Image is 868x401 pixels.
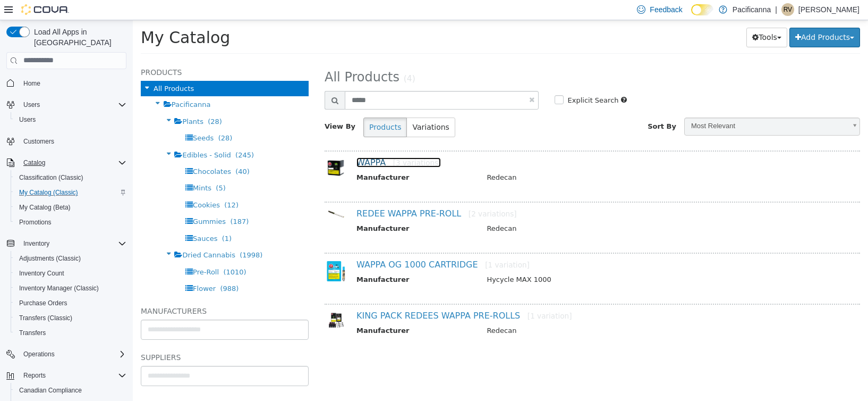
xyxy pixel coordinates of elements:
span: Catalog [19,156,126,169]
span: Purchase Orders [19,299,67,307]
th: Manufacturer [224,152,346,165]
span: My Catalog (Classic) [19,188,78,197]
button: My Catalog (Classic) [11,185,131,200]
span: Purchase Orders [15,297,126,310]
button: Transfers [11,325,131,340]
td: Hycycle MAX 1000 [346,254,713,268]
span: Classification (Classic) [15,171,126,184]
span: Inventory Manager (Classic) [15,282,126,295]
span: Sort By [515,102,543,110]
span: (187) [97,197,116,205]
span: Promotions [19,218,52,227]
span: Dried Cannabis [49,231,102,239]
a: WAPPA[3 variations] [224,137,308,147]
span: My Catalog [8,8,97,27]
h5: Manufacturers [8,285,176,297]
a: Adjustments (Classic) [15,252,85,265]
h5: Products [8,46,176,59]
img: 150 [192,138,216,157]
button: Add Products [657,7,727,27]
span: Gummies [60,197,93,205]
button: Operations [19,348,59,361]
a: Classification (Classic) [15,171,88,184]
span: Home [23,79,40,88]
span: Inventory Count [15,267,126,280]
button: Catalog [2,155,131,170]
span: All Products [21,64,61,72]
span: Customers [23,137,54,146]
span: (988) [87,264,106,272]
span: My Catalog (Beta) [15,201,126,214]
button: Customers [2,133,131,149]
span: Transfers (Classic) [19,314,72,322]
span: Inventory [19,237,126,250]
span: My Catalog (Beta) [19,203,71,212]
span: (245) [103,131,121,139]
button: Users [19,98,44,111]
td: Redecan [346,203,713,216]
button: Users [2,97,131,112]
td: Redecan [346,152,713,165]
p: | [775,3,777,16]
span: Operations [19,348,126,361]
span: Users [23,101,40,109]
button: Reports [2,368,131,383]
button: Inventory Count [11,266,131,281]
span: Seeds [60,114,81,122]
img: Cova [21,4,69,15]
button: Classification (Classic) [11,170,131,185]
span: Inventory [23,239,49,248]
span: Mints [60,164,79,172]
span: Pacificanna [39,80,78,88]
span: (1010) [90,248,113,256]
small: [3 variations] [260,138,309,147]
button: Inventory Manager (Classic) [11,281,131,296]
span: RV [784,3,792,16]
span: Users [19,115,36,124]
span: (1998) [107,231,130,239]
button: Home [2,76,131,91]
span: View By [192,102,223,110]
span: Reports [19,369,126,382]
a: Inventory Manager (Classic) [15,282,103,295]
a: My Catalog (Classic) [15,186,82,199]
span: Transfers (Classic) [15,312,126,324]
a: My Catalog (Beta) [15,201,75,214]
button: Variations [274,97,322,117]
th: Manufacturer [224,305,346,319]
small: [2 variations] [336,189,384,198]
span: All Products [192,49,267,64]
a: Home [19,77,45,90]
span: Adjustments (Classic) [15,252,126,265]
a: Promotions [15,216,56,229]
span: (1) [89,214,99,222]
span: Flower [60,264,83,272]
button: Inventory [2,236,131,251]
a: KING PACK REDEES WAPPA PRE-ROLLS[1 variation] [224,290,439,300]
p: [PERSON_NAME] [798,3,860,16]
button: Transfers (Classic) [11,311,131,325]
a: Transfers (Classic) [15,312,76,324]
span: Customers [19,135,126,148]
span: Sauces [60,214,84,222]
a: Transfers [15,327,50,339]
span: Transfers [19,329,46,337]
span: Cookies [60,181,87,189]
span: Canadian Compliance [19,386,82,395]
img: 150 [192,291,216,308]
p: Pacificanna [733,3,771,16]
img: 150 [192,240,216,263]
input: Dark Mode [691,4,713,15]
button: Purchase Orders [11,296,131,311]
span: Classification (Classic) [19,173,83,182]
span: Reports [23,371,46,380]
button: Operations [2,347,131,362]
label: Explicit Search [432,75,486,86]
span: Transfers [15,327,126,339]
span: Users [19,98,126,111]
img: 150 [192,189,216,201]
span: Operations [23,350,55,358]
span: Inventory Manager (Classic) [19,284,99,293]
button: Tools [614,7,654,27]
